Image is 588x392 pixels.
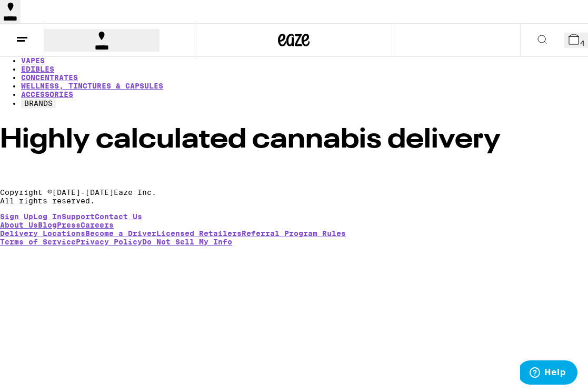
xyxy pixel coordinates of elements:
span: 4 [580,39,585,47]
a: CONCENTRATES [21,73,78,82]
a: Support [62,212,95,221]
a: Careers [81,221,114,229]
button: 4 [564,33,588,48]
a: Log In [33,212,62,221]
a: WELLNESS, TINCTURES & CAPSULES [21,82,163,90]
a: Become a Driver [85,229,156,238]
a: Contact Us [95,212,142,221]
a: ACCESSORIES [21,90,73,99]
a: Referral Program Rules [242,229,346,238]
a: Blog [38,221,57,229]
a: Privacy Policy [76,238,142,246]
iframe: Opens a widget where you can find more information [520,360,577,387]
a: Do Not Sell My Info [142,238,232,246]
a: EDIBLES [21,65,54,73]
a: Licensed Retailers [156,229,242,238]
a: Press [57,221,81,229]
a: VAPES [21,56,45,65]
button: BRANDS [21,99,56,108]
